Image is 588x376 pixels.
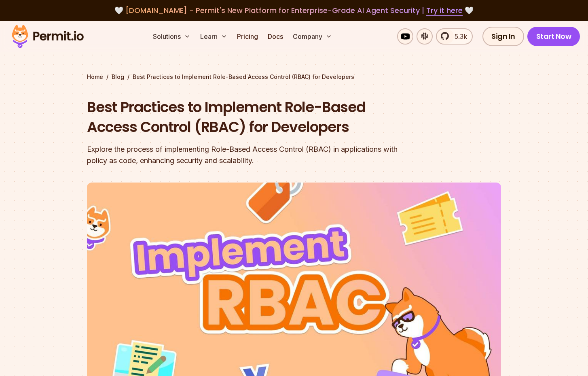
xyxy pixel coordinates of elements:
[125,5,463,15] span: [DOMAIN_NAME] - Permit's New Platform for Enterprise-Grade AI Agent Security |
[150,28,194,45] button: Solutions
[482,27,524,46] a: Sign In
[436,28,473,45] a: 5.3k
[450,32,467,41] span: 5.3k
[234,28,261,45] a: Pricing
[8,23,87,50] img: Permit logo
[87,144,398,166] div: Explore the process of implementing Role-Based Access Control (RBAC) in applications with policy ...
[87,73,501,81] div: / /
[527,27,580,46] a: Start Now
[19,5,569,16] div: 🤍 🤍
[87,73,103,81] a: Home
[290,28,335,45] button: Company
[264,28,286,45] a: Docs
[112,73,124,81] a: Blog
[197,28,231,45] button: Learn
[426,5,463,16] a: Try it here
[87,97,398,137] h1: Best Practices to Implement Role-Based Access Control (RBAC) for Developers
